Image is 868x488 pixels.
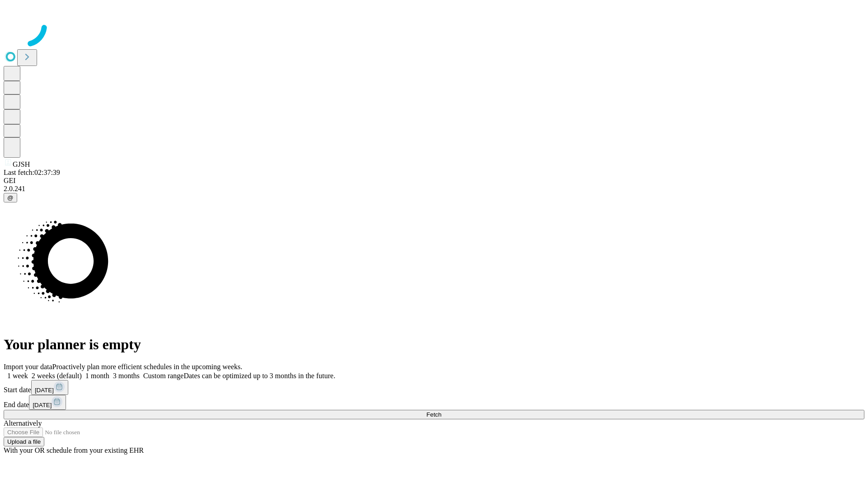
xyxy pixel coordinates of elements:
[7,372,28,380] span: 1 week
[4,185,864,193] div: 2.0.241
[113,372,140,380] span: 3 months
[4,410,864,419] button: Fetch
[426,411,441,418] span: Fetch
[4,336,864,353] h1: Your planner is empty
[7,194,14,201] span: @
[184,372,335,380] span: Dates can be optimized up to 3 months in the future.
[4,193,17,202] button: @
[4,177,864,185] div: GEI
[29,395,66,410] button: [DATE]
[4,419,42,427] span: Alternatively
[4,363,52,371] span: Import your data
[32,372,82,380] span: 2 weeks (default)
[33,402,52,408] span: [DATE]
[35,387,54,394] span: [DATE]
[4,446,144,454] span: With your OR schedule from your existing EHR
[4,395,864,410] div: End date
[85,372,109,380] span: 1 month
[4,380,864,395] div: Start date
[143,372,184,380] span: Custom range
[4,437,44,446] button: Upload a file
[31,380,68,395] button: [DATE]
[52,363,242,371] span: Proactively plan more efficient schedules in the upcoming weeks.
[4,169,60,176] span: Last fetch: 02:37:39
[13,160,30,168] span: GJSH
